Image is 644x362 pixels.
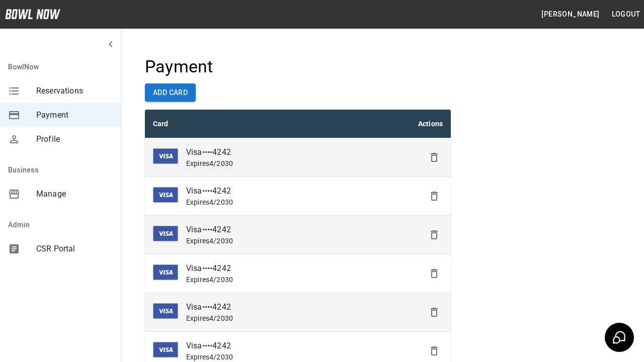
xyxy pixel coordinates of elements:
button: Delete [426,226,443,243]
span: Payment [36,109,113,121]
h4: Payment [145,56,451,77]
p: Expires 4 / 2030 [186,158,352,168]
p: Visa •••• 4242 [186,146,352,158]
img: card [153,148,178,164]
button: Add Card [145,83,196,102]
img: card [153,264,178,280]
button: Logout [608,5,644,24]
p: Visa •••• 4242 [186,262,352,275]
img: card [153,342,178,357]
span: Profile [36,133,113,145]
img: card [153,303,178,319]
img: card [153,226,178,241]
button: Delete [426,342,443,359]
img: logo [5,9,60,19]
span: CSR Portal [36,243,113,255]
p: Visa •••• 4242 [186,340,352,352]
button: Delete [426,304,443,321]
p: Expires 4 / 2030 [186,313,352,323]
button: Delete [426,188,443,205]
p: Visa •••• 4242 [186,224,352,236]
p: Expires 4 / 2030 [186,275,352,285]
p: Expires 4 / 2030 [186,352,352,362]
span: Manage [36,188,113,200]
button: [PERSON_NAME] [537,5,603,24]
button: Delete [426,149,443,166]
p: Expires 4 / 2030 [186,236,352,246]
th: Card [145,110,360,138]
img: card [153,187,178,203]
span: Reservations [36,85,113,97]
button: Delete [426,265,443,282]
th: Actions [360,110,451,138]
p: Expires 4 / 2030 [186,197,352,207]
p: Visa •••• 4242 [186,185,352,197]
p: Visa •••• 4242 [186,301,352,313]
